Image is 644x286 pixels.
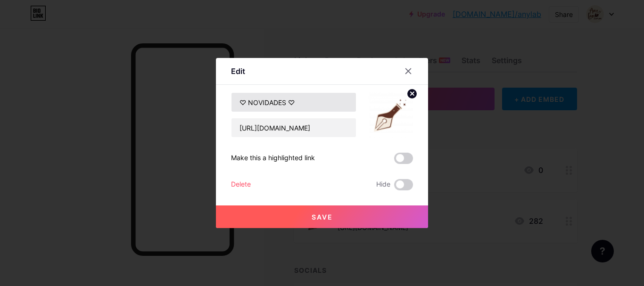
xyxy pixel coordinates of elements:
[231,93,356,112] input: Title
[376,179,390,190] span: Hide
[231,153,315,164] div: Make this a highlighted link
[231,65,245,77] div: Edit
[368,92,413,138] img: link_thumbnail
[312,213,333,221] span: Save
[216,205,428,228] button: Save
[231,179,251,190] div: Delete
[231,118,356,137] input: URL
